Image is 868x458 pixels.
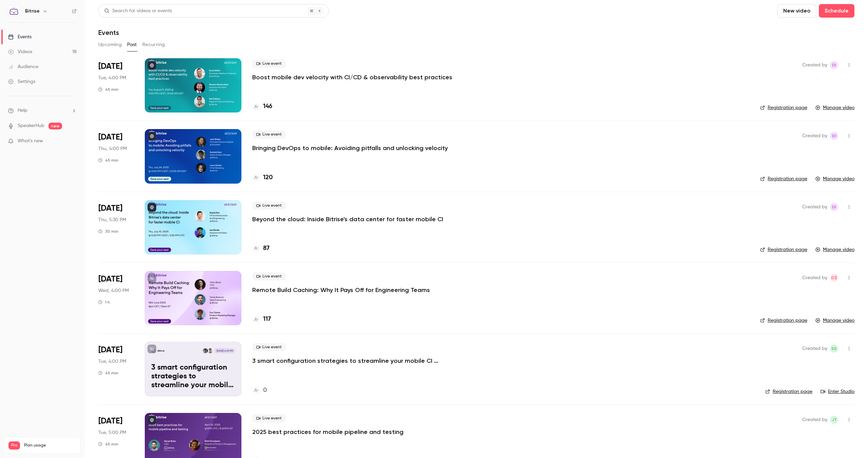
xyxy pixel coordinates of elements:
span: Live event [252,60,286,68]
button: Past [127,39,137,50]
a: Registration page [760,175,807,182]
a: Enter Studio [821,388,854,395]
div: Search for videos or events [104,7,172,15]
a: Registration page [760,104,807,111]
iframe: Noticeable Trigger [68,138,77,144]
a: Registration page [760,246,807,253]
img: Kaushal Vyas [203,348,208,353]
a: Manage video [815,246,854,253]
button: New video [777,4,816,18]
span: [DATE] [98,132,122,143]
span: Thu, 4:00 PM [98,145,127,152]
a: Boost mobile dev velocity with CI/CD & observability best practices [252,73,452,81]
span: Pro [8,441,20,450]
span: DŽ [831,274,837,282]
a: 120 [252,173,273,182]
a: 117 [252,315,271,324]
span: Live event [252,414,286,422]
span: Live event [252,130,286,139]
a: 0 [252,386,267,395]
p: Bitrise [158,349,165,353]
span: JT [832,416,837,424]
span: Tue, 4:00 PM [98,75,126,81]
div: Settings [8,78,35,85]
div: Jul 10 Thu, 5:30 PM (Europe/Budapest) [98,200,134,254]
a: 3 smart configuration strategies to streamline your mobile CI workflows [252,357,456,365]
h4: 120 [263,173,273,182]
h4: 0 [263,386,267,395]
span: Live event [252,343,286,351]
span: Help [18,107,27,114]
a: Manage video [815,104,854,111]
div: Audience [8,63,38,70]
span: Created by [802,61,827,69]
h1: Events [98,28,119,37]
div: Jun 18 Wed, 3:00 PM (Europe/London) [98,271,134,325]
h4: 117 [263,315,271,324]
span: [DATE] [98,345,122,355]
div: 30 min [98,229,118,234]
a: 2025 best practices for mobile pipeline and testing [252,428,403,436]
a: Manage video [815,175,854,182]
div: Jul 24 Thu, 4:00 PM (Europe/Budapest) [98,129,134,183]
a: 3 smart configuration strategies to streamline your mobile CI workflowsBitriseSeb SidburyKaushal ... [145,342,241,396]
button: Recurring [142,39,165,50]
div: 45 min [98,87,118,92]
span: Created by [802,416,827,424]
div: 1 h [98,299,110,305]
span: DI [832,203,836,211]
a: Beyond the cloud: Inside Bitrise's data center for faster mobile CI [252,215,443,223]
a: Registration page [765,388,812,395]
span: Tue, 5:00 PM [98,429,126,436]
span: Created by [802,274,827,282]
span: DI [832,132,836,140]
span: Dan Žďárek [830,274,838,282]
span: [DATE] [98,274,122,285]
img: Seb Sidbury [208,348,213,353]
span: Jess Thompson [830,416,838,424]
div: 45 min [98,158,118,163]
span: Created by [802,203,827,211]
div: Events [8,34,32,40]
span: new [48,123,62,129]
span: Diana Ipacs [830,61,838,69]
li: help-dropdown-opener [8,107,77,114]
span: Thu, 5:30 PM [98,216,126,223]
span: [DATE] [98,416,122,426]
h4: 146 [263,102,272,111]
div: Videos [8,48,32,55]
span: SS [831,345,837,353]
p: 3 smart configuration strategies to streamline your mobile CI workflows [151,363,235,390]
span: Wed, 4:00 PM [98,287,129,294]
span: Seb Sidbury [830,345,838,353]
div: May 27 Tue, 3:00 PM (Europe/London) [98,342,134,396]
span: [DATE] [98,203,122,214]
p: Bringing DevOps to mobile: Avoiding pitfalls and unlocking velocity [252,144,448,152]
span: Created by [802,132,827,140]
button: Upcoming [98,39,122,50]
div: 45 min [98,370,118,376]
span: [DATE] [98,61,122,72]
span: What's new [18,138,43,145]
a: Manage video [815,317,854,324]
span: Diana Ipacs [830,203,838,211]
div: Aug 5 Tue, 4:00 PM (Europe/Budapest) [98,58,134,112]
span: Live event [252,272,286,280]
a: 146 [252,102,272,111]
span: Plan usage [24,443,76,448]
a: SpeakerHub [18,122,44,129]
div: 45 min [98,441,118,447]
a: 87 [252,244,270,253]
h4: 87 [263,244,270,253]
span: [DATE] 4:00 PM [214,348,235,353]
a: Remote Build Caching: Why It Pays Off for Engineering Teams [252,286,430,294]
a: Registration page [760,317,807,324]
img: Bitrise [8,6,19,17]
span: DI [832,61,836,69]
span: Live event [252,202,286,210]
